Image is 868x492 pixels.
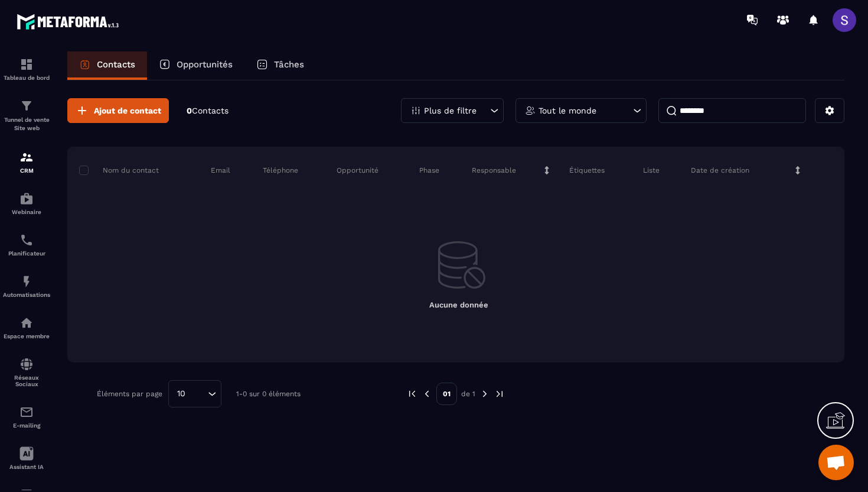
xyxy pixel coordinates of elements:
img: automations [19,192,34,206]
a: automationsautomationsAutomatisations [3,266,50,307]
p: 0 [187,105,229,116]
input: Search for option [190,387,205,400]
button: Ajout de contact [67,98,169,123]
p: Responsable [472,166,516,175]
p: Tâches [274,59,304,70]
a: automationsautomationsWebinaire [3,183,50,224]
a: formationformationTunnel de vente Site web [3,90,50,141]
img: automations [19,316,34,330]
a: schedulerschedulerPlanificateur [3,224,50,266]
p: Espace membre [3,333,50,339]
a: Tâches [244,51,316,80]
a: Assistant IA [3,438,50,479]
p: CRM [3,167,50,174]
a: emailemailE-mailing [3,396,50,438]
img: prev [422,389,432,399]
p: Opportunité [337,166,378,175]
div: Search for option [168,380,221,407]
p: Date de création [691,166,749,175]
a: social-networksocial-networkRéseaux Sociaux [3,348,50,396]
img: email [19,405,34,419]
span: 10 [173,387,190,400]
img: next [479,389,490,399]
a: Opportunités [147,51,244,80]
a: automationsautomationsEspace membre [3,307,50,348]
p: Email [211,166,230,175]
div: Ouvrir le chat [818,445,854,480]
p: Assistant IA [3,464,50,470]
a: formationformationTableau de bord [3,48,50,90]
p: Réseaux Sociaux [3,374,50,387]
img: formation [19,150,34,164]
a: formationformationCRM [3,141,50,183]
img: prev [407,389,417,399]
p: 1-0 sur 0 éléments [236,390,301,398]
a: Contacts [67,51,147,80]
p: Opportunités [177,59,233,70]
p: 01 [436,383,457,405]
p: Plus de filtre [424,106,477,115]
p: Automatisations [3,292,50,298]
span: Aucune donnée [429,300,488,309]
img: social-network [19,357,34,371]
p: de 1 [461,389,475,399]
p: Nom du contact [79,166,159,175]
img: automations [19,274,34,289]
p: Tout le monde [539,106,596,115]
p: E-mailing [3,422,50,429]
img: scheduler [19,233,34,247]
p: Planificateur [3,250,50,257]
p: Tunnel de vente Site web [3,116,50,132]
span: Ajout de contact [94,105,161,116]
p: Éléments par page [97,390,162,398]
img: next [494,389,505,399]
p: Tableau de bord [3,75,50,81]
p: Phase [419,166,439,175]
img: logo [17,11,123,33]
p: Webinaire [3,209,50,215]
p: Téléphone [263,166,298,175]
p: Contacts [97,59,135,70]
img: formation [19,57,34,72]
p: Liste [643,166,660,175]
img: formation [19,99,34,113]
p: Étiquettes [569,166,605,175]
span: Contacts [192,106,229,115]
